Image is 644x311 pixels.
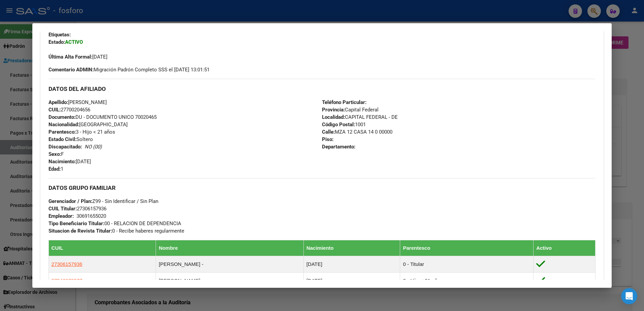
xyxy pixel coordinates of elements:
strong: Provincia: [322,107,345,113]
strong: Parentesco: [49,129,76,135]
strong: ACTIVO [65,39,83,45]
th: CUIL [49,240,156,256]
span: F [49,151,64,157]
strong: Empleador: [49,213,74,219]
span: 1001 [322,122,366,128]
span: 1 [49,166,63,172]
span: Capital Federal [322,107,379,113]
strong: Código Postal: [322,122,355,128]
strong: CUIL: [49,107,61,113]
td: [DATE] [303,256,400,272]
h3: DATOS GRUPO FAMILIAR [49,184,596,192]
td: [PERSON_NAME] - [156,256,303,272]
i: NO (00) [85,144,102,150]
span: Soltero [49,136,93,142]
th: Activo [534,240,595,256]
strong: Etiquetas: [49,32,71,38]
strong: Localidad: [322,114,345,120]
span: 00 - RELACION DE DEPENDENCIA [49,220,181,227]
strong: Discapacitado: [49,144,82,150]
strong: Nacionalidad: [49,122,79,128]
td: [DATE] [303,272,400,289]
span: [PERSON_NAME] [49,99,107,105]
span: 27700204656 [49,107,90,113]
strong: Sexo: [49,151,61,157]
strong: Departamento: [322,144,355,150]
strong: Apellido: [49,99,68,105]
span: DU - DOCUMENTO UNICO 70020465 [49,114,157,120]
strong: CUIL Titular: [49,206,77,212]
strong: Documento: [49,114,75,120]
strong: Nacimiento: [49,159,76,165]
strong: Teléfono Particular: [322,99,366,105]
span: Z99 - Sin Identificar / Sin Plan [49,198,158,204]
span: [DATE] [49,54,107,60]
td: 3 - Hijo < 21 años [400,272,534,289]
span: 27306157936 [52,261,83,267]
strong: Calle: [322,129,335,135]
strong: Estado Civil: [49,136,76,142]
span: 3 - Hijo < 21 años [49,129,115,135]
strong: Comentario ADMIN: [49,67,94,73]
strong: Gerenciador / Plan: [49,198,92,204]
span: 27306157936 [49,206,106,212]
span: 27546979577 [52,278,83,283]
h3: DATOS DEL AFILIADO [49,85,596,93]
strong: Piso: [322,136,333,142]
strong: Última Alta Formal: [49,54,92,60]
div: 30691655020 [76,212,106,220]
span: [DATE] [49,159,91,165]
span: 0 - Recibe haberes regularmente [49,228,184,234]
span: Migración Padrón Completo SSS el [DATE] 13:01:51 [49,66,210,73]
td: [PERSON_NAME] - [156,272,303,289]
span: [GEOGRAPHIC_DATA] [49,122,128,128]
strong: Edad: [49,166,61,172]
strong: Situacion de Revista Titular: [49,228,112,234]
span: MZA 12 CASA 14 0 00000 [322,129,392,135]
strong: Estado: [49,39,65,45]
td: 0 - Titular [400,256,534,272]
div: Open Intercom Messenger [621,288,637,304]
span: CAPITAL FEDERAL - DE [322,114,398,120]
th: Parentesco [400,240,534,256]
th: Nacimiento [303,240,400,256]
strong: Tipo Beneficiario Titular: [49,220,104,227]
th: Nombre [156,240,303,256]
